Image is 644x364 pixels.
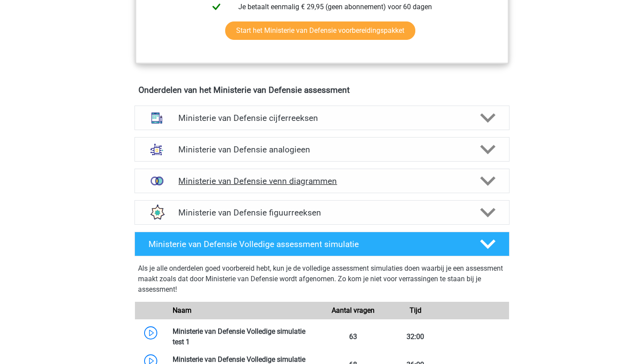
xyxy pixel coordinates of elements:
[225,21,415,40] a: Start het Ministerie van Defensie voorbereidingspakket
[138,263,506,298] div: Als je alle onderdelen goed voorbereid hebt, kun je de volledige assessment simulaties doen waarb...
[178,113,465,123] h4: Ministerie van Defensie cijferreeksen
[166,305,322,316] div: Naam
[384,305,446,316] div: Tijd
[178,176,465,186] h4: Ministerie van Defensie venn diagrammen
[131,106,513,130] a: cijferreeksen Ministerie van Defensie cijferreeksen
[145,106,168,129] img: cijferreeksen
[322,305,384,316] div: Aantal vragen
[131,232,513,256] a: Ministerie van Defensie Volledige assessment simulatie
[178,208,465,218] h4: Ministerie van Defensie figuurreeksen
[145,170,168,192] img: venn diagrammen
[145,201,168,224] img: figuurreeksen
[138,85,506,95] h4: Onderdelen van het Ministerie van Defensie assessment
[166,326,322,347] div: Ministerie van Defensie Volledige simulatie test 1
[149,239,466,249] h4: Ministerie van Defensie Volledige assessment simulatie
[131,137,513,162] a: analogieen Ministerie van Defensie analogieen
[178,145,465,155] h4: Ministerie van Defensie analogieen
[131,200,513,225] a: figuurreeksen Ministerie van Defensie figuurreeksen
[145,138,168,161] img: analogieen
[131,169,513,193] a: venn diagrammen Ministerie van Defensie venn diagrammen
